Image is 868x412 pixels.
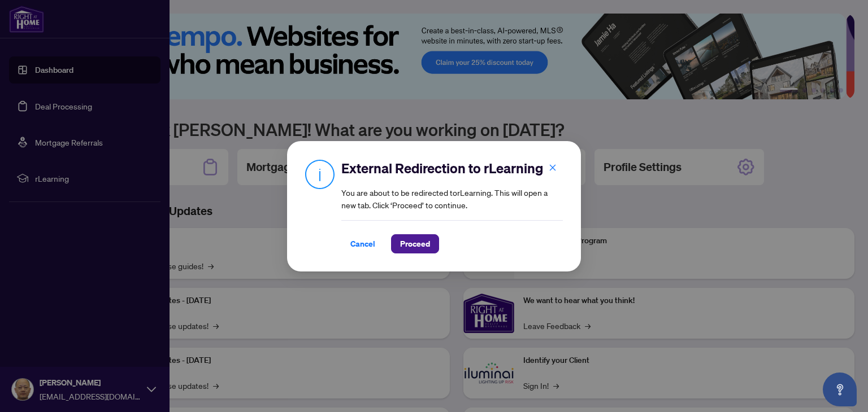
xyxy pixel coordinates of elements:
h2: External Redirection to rLearning [341,159,563,177]
span: Proceed [400,235,430,253]
img: Info Icon [305,159,335,189]
span: close [549,163,557,171]
button: Open asap [823,372,857,406]
div: You are about to be redirected to rLearning . This will open a new tab. Click ‘Proceed’ to continue. [341,159,563,253]
button: Proceed [391,234,439,253]
span: Cancel [350,235,375,253]
button: Cancel [341,234,384,253]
